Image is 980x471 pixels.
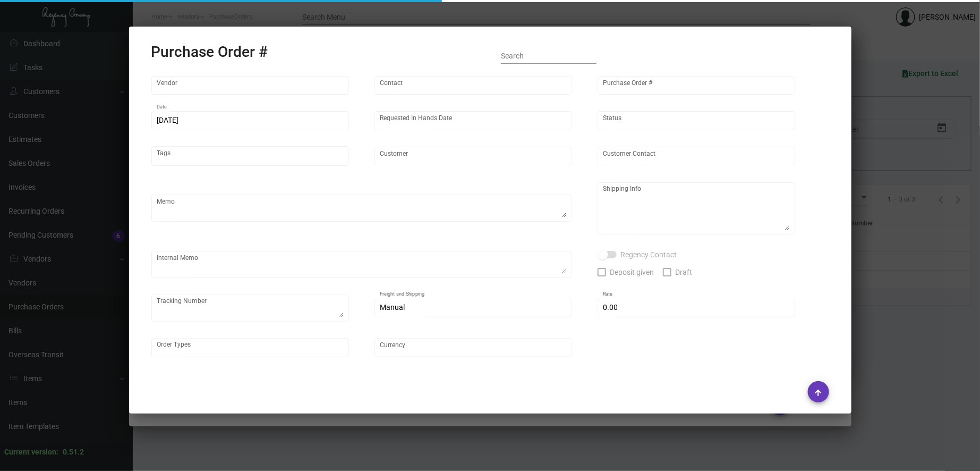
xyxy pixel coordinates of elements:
[380,303,405,312] span: Manual
[4,447,58,458] div: Current version:
[63,447,84,458] div: 0.51.2
[610,266,654,279] span: Deposit given
[151,43,268,61] h2: Purchase Order #
[621,248,677,261] span: Regency Contact
[676,266,693,279] span: Draft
